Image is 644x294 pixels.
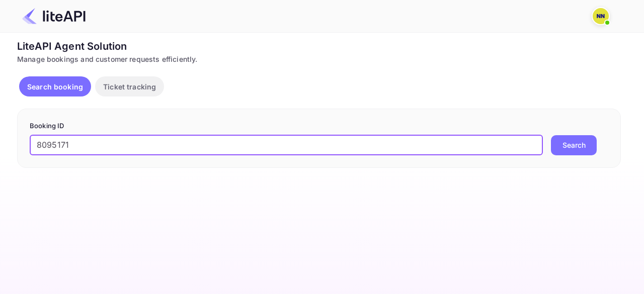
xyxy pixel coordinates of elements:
p: Booking ID [30,121,608,131]
button: Search [551,135,597,155]
div: Manage bookings and customer requests efficiently. [17,54,621,64]
div: LiteAPI Agent Solution [17,39,621,54]
p: Search booking [27,81,83,92]
p: Ticket tracking [103,81,156,92]
input: Enter Booking ID (e.g., 63782194) [30,135,543,155]
img: LiteAPI Logo [22,8,86,24]
img: N/A N/A [593,8,609,24]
